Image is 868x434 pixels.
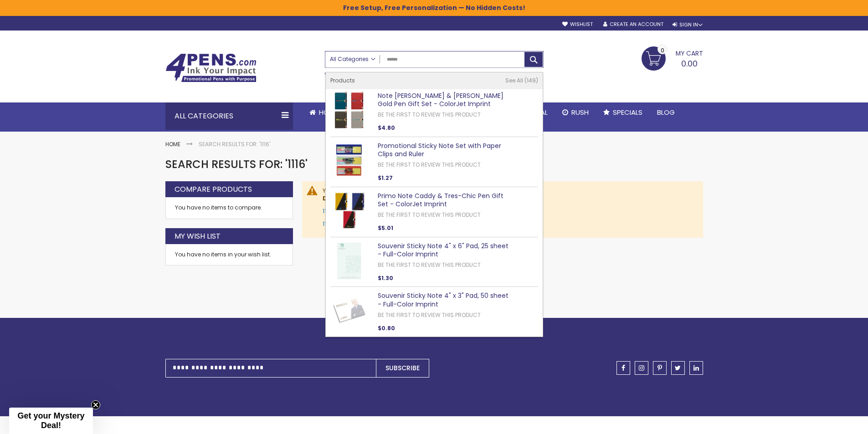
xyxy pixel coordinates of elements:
[9,408,93,434] div: Get your Mystery Deal!Close teaser
[378,224,393,232] span: $5.01
[653,361,667,375] a: pinterest
[199,140,270,148] strong: Search results for: '1116'
[175,251,283,258] div: You have no items in your wish list.
[385,363,420,373] span: Subscribe
[165,53,257,82] img: 4Pens Custom Pens and Promotional Products
[793,409,868,434] iframe: Google Customer Reviews
[330,92,368,129] img: Note Caddy & Crosby Rose Gold Pen Gift Set - ColorJet Imprint
[661,46,664,55] span: 0
[675,365,681,371] span: twitter
[524,77,538,84] span: 149
[673,21,703,28] div: Sign In
[378,91,503,109] a: Note [PERSON_NAME] & [PERSON_NAME] Gold Pen Gift Set - ColorJet Imprint
[639,365,644,371] span: instagram
[378,111,481,118] a: Be the first to review this product
[621,365,625,371] span: facebook
[323,220,331,228] a: 11.5
[323,187,694,228] div: Your search returned no results.
[165,140,180,148] a: Home
[693,365,699,371] span: linkedin
[650,102,682,123] a: Blog
[330,242,368,279] img: Souvenir Sticky Note 4" x 6" Pad, 25 sheet - Full-Color Imprint
[165,102,293,130] div: All Categories
[378,141,501,159] a: Promotional Sticky Note Set with Paper Clips and Ruler
[175,231,221,241] strong: My Wish List
[657,107,675,117] span: Blog
[616,361,630,375] a: facebook
[378,274,393,282] span: $1.30
[378,311,481,319] a: Be the first to review this product
[555,102,596,123] a: Rush
[378,211,481,219] a: Be the first to review this product
[378,291,508,309] a: Souvenir Sticky Note 4" x 3" Pad, 50 sheet - Full-Color Imprint
[323,194,694,203] dt: Did you mean
[378,124,395,132] span: $4.80
[378,261,481,269] a: Be the first to review this product
[319,107,338,117] span: Home
[689,361,703,375] a: linkedin
[613,107,642,117] span: Specials
[302,102,345,123] a: Home
[330,77,355,84] span: Products
[657,365,662,371] span: pinterest
[603,21,663,28] a: Create an Account
[378,241,508,259] a: Souvenir Sticky Note 4" x 6" Pad, 25 sheet - Full-Color Imprint
[175,184,252,194] strong: Compare Products
[330,291,368,329] img: Souvenir Sticky Note 4" x 3" Pad, 50 sheet - Full-Color Imprint
[165,157,308,172] span: Search results for: '1116'
[378,191,503,209] a: Primo Note Caddy & Tres-Chic Pen Gift Set - ColorJet Imprint
[505,77,523,84] span: See All
[642,46,703,69] a: 0.00 0
[671,361,685,375] a: twitter
[378,174,393,182] span: $1.27
[378,324,395,332] span: $0.80
[325,51,380,66] a: All Categories
[378,161,481,168] a: Be the first to review this product
[562,21,593,28] a: Wishlist
[376,359,429,378] button: Subscribe
[596,102,650,123] a: Specials
[323,207,331,215] a: 11.6
[330,142,368,179] img: Promotional Sticky Note Set with Paper Clips and Ruler
[17,411,84,430] span: Get your Mystery Deal!
[467,68,544,86] div: Free shipping on pen orders over $199
[571,107,589,117] span: Rush
[635,361,648,375] a: instagram
[330,192,368,229] img: Primo Note Caddy & Tres-Chic Pen Gift Set - ColorJet Imprint
[330,56,375,63] span: All Categories
[681,58,698,69] span: 0.00
[91,400,100,409] button: Close teaser
[505,77,538,84] a: See All 149
[165,197,293,219] div: You have no items to compare.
